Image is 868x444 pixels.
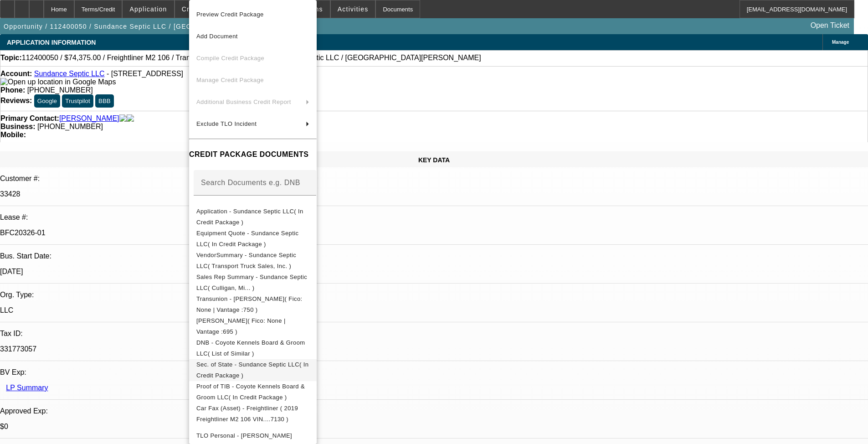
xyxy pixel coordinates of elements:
[196,405,298,423] span: Car Fax (Asset) - Freightliner ( 2019 Freightliner M2 106 VIN....7130 )
[196,339,305,357] span: DNB - Coyote Kennels Board & Groom LLC( List of Similar )
[189,250,317,272] button: VendorSummary - Sundance Septic LLC( Transport Truck Sales, Inc. )
[196,33,238,40] span: Add Document
[196,230,298,248] span: Equipment Quote - Sundance Septic LLC( In Credit Package )
[196,208,303,226] span: Application - Sundance Septic LLC( In Credit Package )
[201,179,300,186] mat-label: Search Documents e.g. DNB
[196,11,264,18] span: Preview Credit Package
[189,294,317,315] button: Transunion - Blakeman, Lane( Fico: None | Vantage :750 )
[196,274,307,291] span: Sales Rep Summary - Sundance Septic LLC( Culligan, Mi... )
[196,295,303,313] span: Transunion - [PERSON_NAME]( Fico: None | Vantage :750 )
[196,432,292,439] span: TLO Personal - [PERSON_NAME]
[189,337,317,359] button: DNB - Coyote Kennels Board & Groom LLC( List of Similar )
[189,315,317,337] button: Transunion - Blakeman, Alicyn( Fico: None | Vantage :695 )
[196,361,308,379] span: Sec. of State - Sundance Septic LLC( In Credit Package )
[196,317,286,335] span: [PERSON_NAME]( Fico: None | Vantage :695 )
[196,252,296,269] span: VendorSummary - Sundance Septic LLC( Transport Truck Sales, Inc. )
[189,206,317,228] button: Application - Sundance Septic LLC( In Credit Package )
[189,359,317,381] button: Sec. of State - Sundance Septic LLC( In Credit Package )
[189,228,317,250] button: Equipment Quote - Sundance Septic LLC( In Credit Package )
[189,381,317,403] button: Proof of TIB - Coyote Kennels Board & Groom LLC( In Credit Package )
[196,120,257,127] span: Exclude TLO Incident
[189,149,317,160] h4: CREDIT PACKAGE DOCUMENTS
[196,383,305,401] span: Proof of TIB - Coyote Kennels Board & Groom LLC( In Credit Package )
[189,272,317,294] button: Sales Rep Summary - Sundance Septic LLC( Culligan, Mi... )
[189,403,317,425] button: Car Fax (Asset) - Freightliner ( 2019 Freightliner M2 106 VIN....7130 )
